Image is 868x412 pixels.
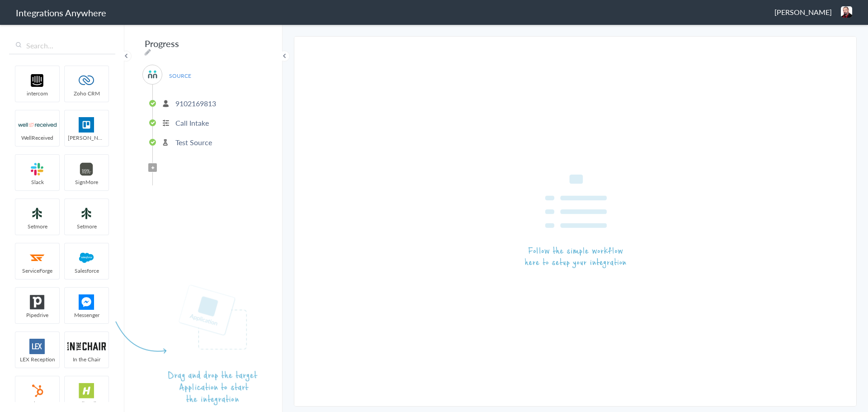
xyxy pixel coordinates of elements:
img: lex-app-logo.svg [18,339,57,354]
img: instruction-target.png [115,284,258,405]
img: hs-app-logo.svg [67,383,106,398]
h1: Integrations Anywhere [16,6,106,19]
img: trello.png [67,117,106,133]
span: intercom [15,90,59,97]
span: ServiceForge [15,267,59,275]
span: Pipedrive [15,311,59,319]
input: Search... [9,37,115,54]
span: Messenger [65,311,108,319]
img: serviceforge-icon.png [18,250,57,265]
span: Zoho CRM [65,90,108,97]
span: SignMore [65,178,108,186]
span: [PERSON_NAME] [65,134,108,142]
span: Setmore [15,223,59,230]
span: Salesforce [65,267,108,275]
img: intercom-logo.svg [18,73,57,88]
img: hubspot-logo.svg [18,383,57,398]
img: setmoreNew.jpg [18,206,57,221]
img: pipedrive.png [18,294,57,310]
img: zoho-logo.svg [67,73,106,88]
img: FBM.png [67,294,106,310]
img: headshot.png [841,6,852,18]
img: setmoreNew.jpg [67,206,106,221]
img: instruction-workflow.png [525,175,626,269]
span: HubSpot [15,400,59,407]
img: signmore-logo.png [67,161,106,177]
span: HelloSells [65,400,108,407]
img: salesforce-logo.svg [67,250,106,265]
img: inch-logo.svg [67,339,106,354]
span: [PERSON_NAME] [774,7,832,17]
span: LEX Reception [15,355,59,363]
img: wr-logo.svg [18,117,57,133]
img: slack-logo.svg [18,161,57,177]
span: Setmore [65,223,108,230]
span: In the Chair [65,355,108,363]
span: WellReceived [15,134,59,142]
span: Slack [15,178,59,186]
